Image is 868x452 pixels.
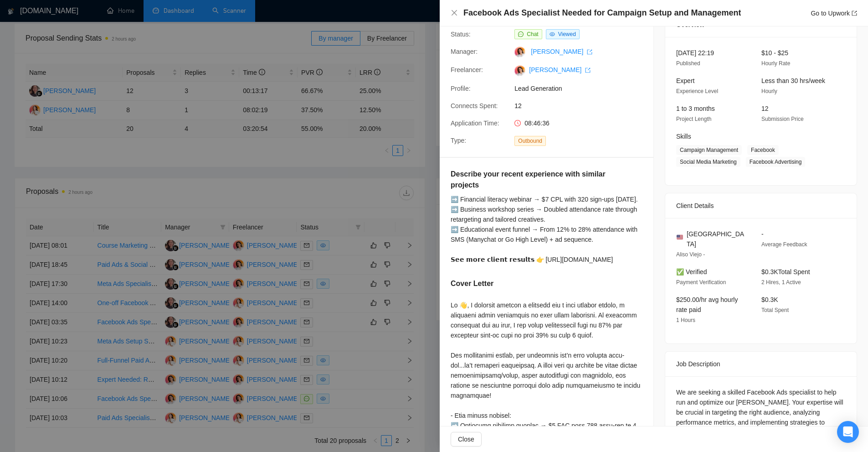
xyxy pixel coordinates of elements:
[676,133,691,140] span: Skills
[458,434,474,444] span: Close
[761,279,801,286] span: 2 Hires, 1 Active
[531,48,592,55] a: [PERSON_NAME] export
[677,234,683,240] img: 🇺🇸
[676,296,738,313] span: $250.00/hr avg hourly rate paid
[451,169,614,191] h5: Describe your recent experience with similar projects
[676,317,695,323] span: 1 Hours
[529,66,591,73] a: [PERSON_NAME] export
[676,157,740,167] span: Social Media Marketing
[587,49,592,55] span: export
[451,66,483,73] span: Freelancer:
[676,251,705,258] span: Aliso Viejo -
[451,102,498,109] span: Connects Spent:
[451,194,642,265] div: ➡ Financial literacy webinar → $7 CPL with 320 sign-ups [DATE]. ➡ Business workshop series → Doub...
[451,48,478,55] span: Manager:
[451,119,499,127] span: Application Time:
[451,137,466,144] span: Type:
[676,145,742,155] span: Campaign Management
[585,68,591,73] span: export
[761,60,790,67] span: Hourly Rate
[514,120,521,126] span: clock-circle
[761,230,764,238] span: -
[514,65,525,76] img: c1vMLZ1YX7opr00_yhG1CbPs94r0ZIWpI5ktAOXf321BbHrQvkWZxr8foetEMS9Quc
[676,105,715,112] span: 1 to 3 months
[550,31,555,37] span: eye
[761,88,777,94] span: Hourly
[527,31,538,37] span: Chat
[852,10,857,16] span: export
[761,268,810,275] span: $0.3K Total Spent
[676,49,714,57] span: [DATE] 22:19
[676,352,846,376] div: Job Description
[746,157,806,167] span: Facebook Advertising
[514,136,546,146] span: Outbound
[676,60,700,67] span: Published
[676,268,707,275] span: ✅ Verified
[524,119,550,127] span: 08:46:36
[837,421,859,443] div: Open Intercom Messenger
[811,10,857,17] a: Go to Upworkexport
[761,241,807,248] span: Average Feedback
[451,9,458,16] span: close
[761,307,789,313] span: Total Spent
[761,296,778,303] span: $0.3K
[687,229,747,249] span: [GEOGRAPHIC_DATA]
[676,116,711,122] span: Project Length
[451,85,471,92] span: Profile:
[761,49,788,57] span: $10 - $25
[518,31,524,37] span: message
[761,77,825,84] span: Less than 30 hrs/week
[514,101,651,111] span: 12
[761,116,804,122] span: Submission Price
[451,432,482,447] button: Close
[676,193,846,218] div: Client Details
[558,31,576,37] span: Viewed
[676,88,718,94] span: Experience Level
[451,9,458,17] button: Close
[676,77,694,84] span: Expert
[451,31,471,38] span: Status:
[747,145,779,155] span: Facebook
[451,278,493,289] h5: Cover Letter
[463,7,741,19] h4: Facebook Ads Specialist Needed for Campaign Setup and Management
[761,105,769,112] span: 12
[514,83,651,94] span: Lead Generation
[676,279,726,286] span: Payment Verification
